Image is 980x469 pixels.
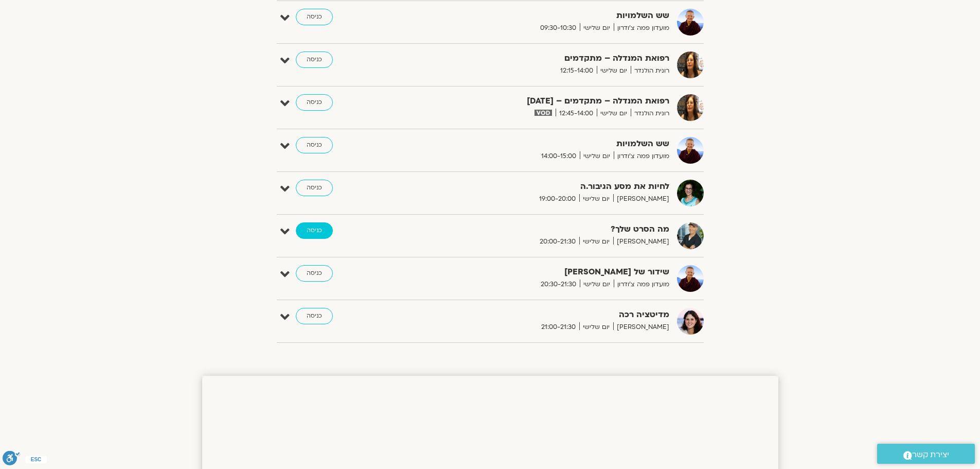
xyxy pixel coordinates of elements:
[296,137,333,153] a: כניסה
[614,23,669,33] span: מועדון פמה צ'ודרון
[296,9,333,25] a: כניסה
[613,194,669,204] span: [PERSON_NAME]
[597,65,631,76] span: יום שלישי
[537,23,580,33] span: 09:30-10:30
[296,94,333,111] a: כניסה
[417,222,669,236] strong: מה הסרט שלך?
[537,279,580,290] span: 20:30-21:30
[912,448,949,462] span: יצירת קשר
[296,180,333,196] a: כניסה
[877,444,975,464] a: יצירת קשר
[417,180,669,194] strong: לחיות את מסע הגיבור.ה
[614,151,669,162] span: מועדון פמה צ'ודרון
[296,265,333,282] a: כניסה
[417,51,669,65] strong: רפואת המנדלה – מתקדמים
[580,23,614,33] span: יום שלישי
[536,194,579,204] span: 19:00-20:00
[556,108,597,119] span: 12:45-14:00
[580,151,614,162] span: יום שלישי
[557,65,597,76] span: 12:15-14:00
[597,108,631,119] span: יום שלישי
[417,308,669,322] strong: מדיטציה רכה
[417,9,669,23] strong: שש השלמויות
[579,194,613,204] span: יום שלישי
[534,110,551,116] img: vodicon
[417,94,669,108] strong: רפואת המנדלה – מתקדמים – [DATE]
[296,51,333,68] a: כניסה
[417,265,669,279] strong: שידור של [PERSON_NAME]
[631,65,669,76] span: רונית הולנדר
[614,279,669,290] span: מועדון פמה צ'ודרון
[579,236,613,247] span: יום שלישי
[296,308,333,324] a: כניסה
[613,236,669,247] span: [PERSON_NAME]
[538,151,580,162] span: 14:00-15:00
[631,108,669,119] span: רונית הולנדר
[296,222,333,239] a: כניסה
[538,322,579,333] span: 21:00-21:30
[579,322,613,333] span: יום שלישי
[580,279,614,290] span: יום שלישי
[536,236,579,247] span: 20:00-21:30
[417,137,669,151] strong: שש השלמויות
[613,322,669,333] span: [PERSON_NAME]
